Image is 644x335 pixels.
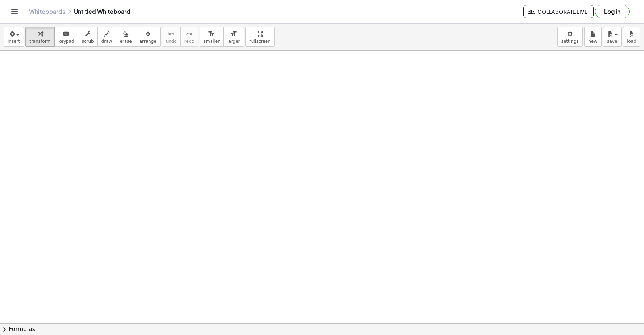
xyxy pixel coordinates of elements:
[208,30,215,38] i: format_size
[623,27,640,47] button: load
[9,6,20,17] button: Toggle navigation
[54,27,78,47] button: keyboardkeypad
[101,39,112,44] span: draw
[168,30,175,38] i: undo
[166,39,177,44] span: undo
[180,27,198,47] button: redoredo
[627,39,636,44] span: load
[25,27,55,47] button: transform
[200,27,224,47] button: format_sizesmaller
[78,27,98,47] button: scrub
[230,30,237,38] i: format_size
[136,27,161,47] button: arrange
[204,39,220,44] span: smaller
[561,39,579,44] span: settings
[29,8,65,15] a: Whiteboards
[63,30,70,38] i: keyboard
[595,5,630,18] button: Log in
[82,39,94,44] span: scrub
[58,39,74,44] span: keypad
[249,39,270,44] span: fullscreen
[529,8,587,15] span: Collaborate Live
[29,39,51,44] span: transform
[523,5,594,18] button: Collaborate Live
[140,39,157,44] span: arrange
[223,27,244,47] button: format_sizelarger
[245,27,274,47] button: fullscreen
[184,39,194,44] span: redo
[97,27,116,47] button: draw
[584,27,602,47] button: new
[607,39,617,44] span: save
[588,39,597,44] span: new
[186,30,193,38] i: redo
[120,39,132,44] span: erase
[8,39,20,44] span: insert
[603,27,622,47] button: save
[162,27,181,47] button: undoundo
[557,27,583,47] button: settings
[116,27,136,47] button: erase
[227,39,240,44] span: larger
[4,27,24,47] button: insert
